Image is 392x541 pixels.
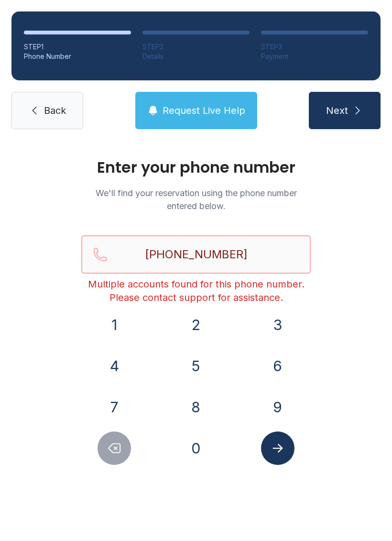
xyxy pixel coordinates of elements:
button: 9 [261,390,294,424]
button: Delete number [98,431,131,465]
span: Next [326,104,348,117]
button: 1 [98,308,131,342]
button: 5 [179,349,213,383]
div: Phone Number [24,52,131,61]
button: 0 [179,431,213,465]
span: Request Live Help [163,104,245,117]
span: Back [44,104,66,117]
button: 6 [261,349,294,383]
div: Details [142,52,250,61]
div: STEP 2 [142,42,250,52]
button: 3 [261,308,294,342]
button: 4 [98,349,131,383]
button: 2 [179,308,213,342]
div: STEP 3 [261,42,368,52]
div: Multiple accounts found for this phone number. Please contact support for assistance. [81,277,311,304]
p: We'll find your reservation using the phone number entered below. [81,187,311,212]
button: 7 [98,390,131,424]
button: Submit lookup form [261,431,294,465]
button: 8 [179,390,213,424]
input: Reservation phone number [81,235,311,274]
h1: Enter your phone number [81,160,311,175]
div: STEP 1 [24,42,131,52]
div: Payment [261,52,368,61]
